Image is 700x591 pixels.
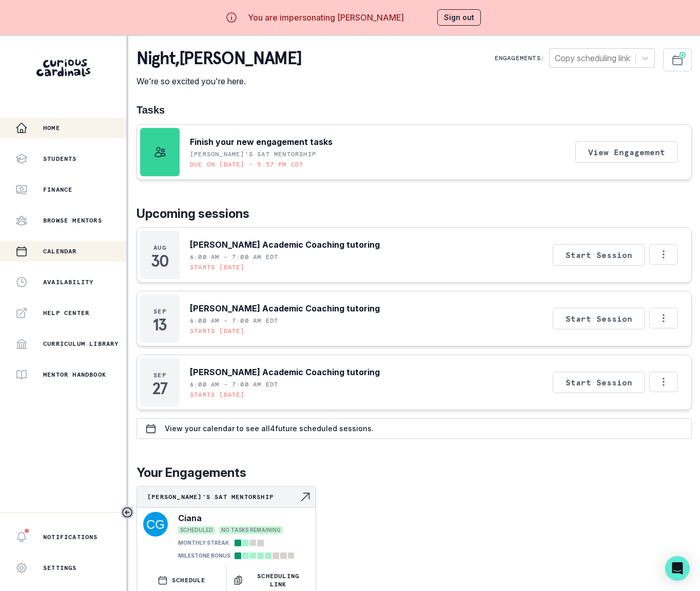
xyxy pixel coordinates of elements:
[43,155,77,163] p: Students
[151,256,169,266] p: 30
[649,372,678,392] button: Options
[43,216,102,225] p: Browse Mentors
[43,564,77,572] p: Settings
[190,317,278,325] p: 6:00 AM - 7:00 AM EDT
[553,244,645,266] button: Start Session
[190,380,278,389] p: 6:00 AM - 7:00 AM EDT
[190,238,380,251] p: [PERSON_NAME] Academic Coaching tutoring
[178,512,202,524] p: Ciana
[190,263,245,271] p: Starts [DATE]
[248,11,404,24] p: You are impersonating [PERSON_NAME]
[165,424,374,433] p: View your calendar to see all 4 future scheduled sessions.
[190,160,303,169] p: Due on [DATE] • 5:57 PM CDT
[172,576,206,584] p: SCHEDULE
[137,48,301,69] p: night , [PERSON_NAME]
[143,512,168,537] img: svg
[553,308,645,329] button: Start Session
[43,247,77,255] p: Calendar
[137,104,692,116] h1: Tasks
[137,487,316,562] a: [PERSON_NAME]'s SAT MentorshipNavigate to engagement pageCianaSCHEDULEDNO TASKS REMAININGMONTHLY ...
[190,302,380,315] p: [PERSON_NAME] Academic Coaching tutoring
[36,59,90,77] img: Curious Cardinals Logo
[178,552,230,560] p: MILESTONE BONUS
[43,533,98,541] p: Notifications
[152,383,167,394] p: 27
[153,320,167,330] p: 13
[190,150,316,158] p: [PERSON_NAME]'s SAT Mentorship
[137,205,692,223] p: Upcoming sessions
[437,9,481,26] button: Sign out
[665,556,690,581] div: Open Intercom Messenger
[43,186,72,194] p: Finance
[649,244,678,265] button: Options
[190,327,245,335] p: Starts [DATE]
[219,526,283,534] span: NO TASKS REMAINING
[190,366,380,378] p: [PERSON_NAME] Academic Coaching tutoring
[575,141,678,163] button: View Engagement
[43,278,93,286] p: Availability
[153,244,166,252] p: Aug
[553,372,645,393] button: Start Session
[190,136,333,148] p: Finish your new engagement tasks
[137,75,301,87] p: We're so excited you're here.
[178,539,229,547] p: MONTHLY STREAK
[299,491,312,503] svg: Navigate to engagement page
[43,124,60,132] p: Home
[247,572,310,588] p: Scheduling Link
[190,391,245,399] p: Starts [DATE]
[43,371,106,379] p: Mentor Handbook
[137,464,692,482] p: Your Engagements
[178,526,215,534] span: SCHEDULED
[43,340,119,348] p: Curriculum Library
[121,506,134,519] button: Toggle sidebar
[663,48,692,71] button: Schedule Sessions
[43,309,89,317] p: Help Center
[190,253,278,261] p: 6:00 AM - 7:00 AM EDT
[495,54,545,62] p: Engagements:
[147,493,299,501] p: [PERSON_NAME]'s SAT Mentorship
[153,307,166,316] p: Sep
[153,371,166,379] p: Sep
[649,308,678,328] button: Options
